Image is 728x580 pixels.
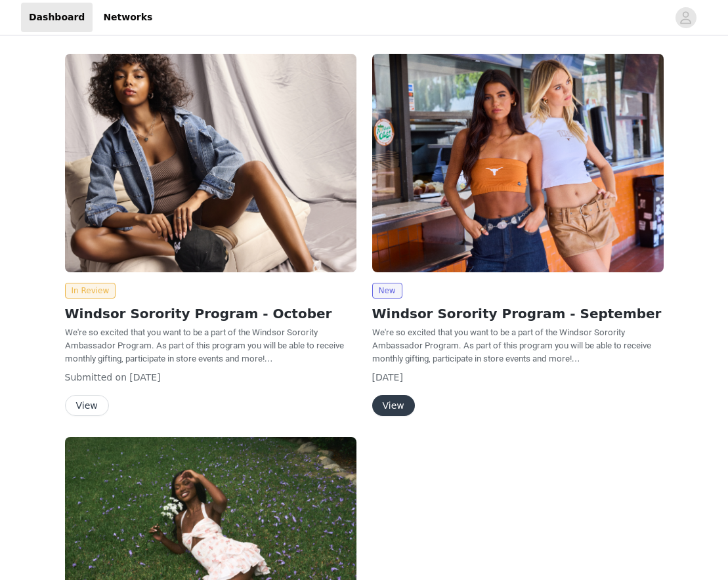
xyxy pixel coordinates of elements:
a: Networks [95,3,160,32]
h2: Windsor Sorority Program - September [372,304,664,323]
span: [DATE] [129,372,160,383]
span: [DATE] [372,372,403,383]
div: avatar [679,7,692,28]
img: Windsor [372,54,664,272]
span: We're so excited that you want to be a part of the Windsor Sorority Ambassador Program. As part o... [65,327,344,363]
img: Windsor [65,54,356,272]
span: In Review [65,283,116,299]
span: New [372,283,402,299]
button: View [372,395,415,416]
h2: Windsor Sorority Program - October [65,304,356,323]
a: Dashboard [21,3,93,32]
button: View [65,395,109,416]
span: We're so excited that you want to be a part of the Windsor Sorority Ambassador Program. As part o... [372,327,651,363]
span: Submitted on [65,372,127,383]
a: View [65,401,109,411]
a: View [372,401,415,411]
